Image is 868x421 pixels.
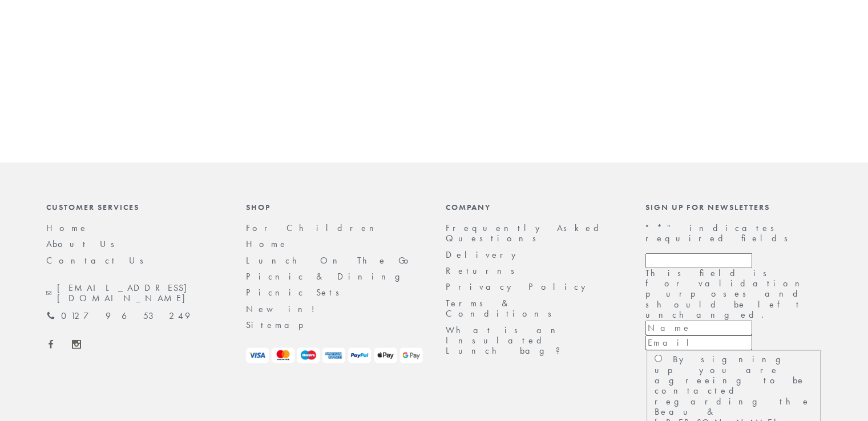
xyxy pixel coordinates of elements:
[46,311,190,321] a: 01279 653 249
[446,249,522,261] a: Delivery
[446,222,606,244] a: Frequently Asked Questions
[446,265,522,277] a: Returns
[645,223,822,244] p: " " indicates required fields
[645,203,822,212] div: Sign up for newsletters
[246,222,383,234] a: For Children
[246,319,319,331] a: Sitemap
[446,281,592,293] a: Privacy Policy
[46,283,223,304] a: [EMAIL_ADDRESS][DOMAIN_NAME]
[645,268,822,321] div: This field is for validation purposes and should be left unchanged.
[645,321,752,335] input: Name
[46,203,223,212] div: Customer Services
[246,348,423,363] img: payment-logos.png
[446,297,559,319] a: Terms & Conditions
[246,203,423,212] div: Shop
[645,335,752,350] input: Email
[446,203,623,212] div: Company
[46,254,151,266] a: Contact Us
[246,254,415,266] a: Lunch On The Go
[246,238,288,250] a: Home
[246,270,411,282] a: Picnic & Dining
[446,324,570,357] a: What is an Insulated Lunch bag?
[246,303,323,315] a: New in!
[46,238,122,250] a: About Us
[246,286,347,298] a: Picnic Sets
[46,222,88,234] a: Home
